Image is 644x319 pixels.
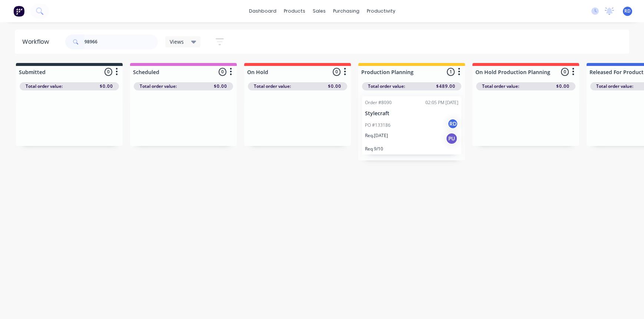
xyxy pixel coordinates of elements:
[309,6,329,17] div: sales
[365,99,392,106] div: Order #8090
[13,6,24,17] img: Factory
[254,83,291,90] span: Total order value:
[245,6,280,17] a: dashboard
[425,99,458,106] div: 02:05 PM [DATE]
[329,6,363,17] div: purchasing
[365,122,391,129] p: PO #133186
[100,83,113,90] span: $0.00
[84,34,158,49] input: Search for orders...
[280,6,309,17] div: products
[596,83,633,90] span: Total order value:
[436,83,455,90] span: $489.00
[170,38,184,46] span: Views
[26,83,63,90] span: Total order value:
[365,146,458,152] p: Req 9/10
[365,132,388,139] p: Req. [DATE]
[447,118,458,129] div: RD
[328,83,341,90] span: $0.00
[446,133,458,144] div: PU
[556,83,570,90] span: $0.00
[362,96,461,154] div: Order #809002:05 PM [DATE]StylecraftPO #133186RDReq.[DATE]PUReq 9/10
[482,83,519,90] span: Total order value:
[22,37,53,46] div: Workflow
[368,83,405,90] span: Total order value:
[624,8,631,14] span: RD
[365,110,458,117] p: Stylecraft
[140,83,177,90] span: Total order value:
[363,6,399,17] div: productivity
[214,83,227,90] span: $0.00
